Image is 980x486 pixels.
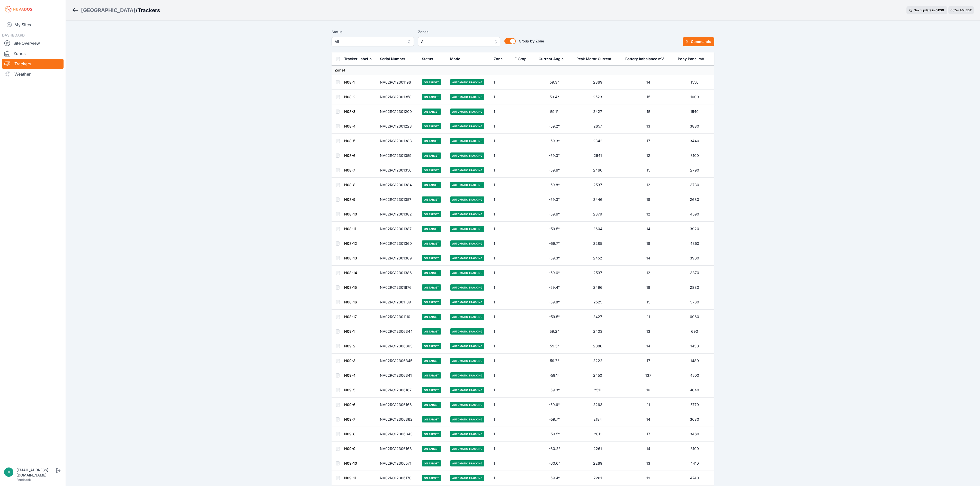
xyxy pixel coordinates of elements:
td: 1 [491,251,511,266]
span: Automatic Tracking [450,372,484,379]
td: 1 [491,207,511,222]
td: NV02RC12301387 [377,222,419,236]
td: NV02RC12306343 [377,427,419,442]
span: Automatic Tracking [450,109,484,115]
span: Automatic Tracking [450,182,484,188]
td: 4350 [675,236,714,251]
td: 59.1° [536,104,573,119]
td: 1 [491,90,511,104]
a: N08-8 [344,183,355,187]
td: 2011 [573,427,622,442]
td: NV02RC12301358 [377,90,419,104]
td: 13 [622,456,675,471]
td: NV02RC12301110 [377,310,419,324]
td: 1000 [675,90,714,104]
td: 1 [491,104,511,119]
span: On Target [422,328,441,335]
span: Automatic Tracking [450,446,484,452]
td: 2450 [573,368,622,383]
button: Pony Panel mV [678,53,708,65]
span: All [335,39,404,45]
a: N09-11 [344,476,356,480]
span: Automatic Tracking [450,343,484,349]
td: 1 [491,119,511,134]
td: NV02RC12306363 [377,339,419,354]
td: 2880 [675,280,714,295]
span: 06:54 AM [950,8,965,12]
button: Zone [494,53,507,65]
a: Site Overview [2,38,64,48]
span: Automatic Tracking [450,123,484,129]
a: N09-3 [344,358,355,363]
td: 1 [491,134,511,148]
td: NV02RC12301196 [377,75,419,90]
span: On Target [422,460,441,466]
td: NV02RC12301388 [377,134,419,148]
span: On Target [422,358,441,364]
td: 2537 [573,178,622,192]
td: 14 [622,75,675,90]
a: Weather [2,69,64,79]
span: Automatic Tracking [450,94,484,100]
td: 15 [622,104,675,119]
img: Nevados [4,5,33,13]
span: On Target [422,152,441,159]
a: N09-6 [344,402,355,407]
td: -59.4° [536,471,573,485]
td: NV02RC12306168 [377,442,419,456]
td: -59.2° [536,119,573,134]
td: -59.6° [536,163,573,178]
td: 13 [622,119,675,134]
td: 2680 [675,192,714,207]
td: 59.7° [536,354,573,368]
a: [GEOGRAPHIC_DATA] [81,7,136,14]
span: On Target [422,226,441,232]
span: On Target [422,79,441,85]
td: 4500 [675,368,714,383]
td: Zone 1 [332,66,714,75]
a: N08-16 [344,300,357,304]
span: On Target [422,372,441,379]
button: Status [422,53,437,65]
a: Zones [2,48,64,59]
td: NV02RC12301109 [377,295,419,310]
td: 3730 [675,178,714,192]
td: NV02RC12301200 [377,104,419,119]
span: On Target [422,314,441,320]
td: NV02RC12301223 [377,119,419,134]
td: NV02RC12306167 [377,383,419,398]
div: Peak Motor Current [576,56,611,61]
a: N08-7 [344,168,355,172]
td: -59.6° [536,266,573,280]
td: NV02RC12301676 [377,280,419,295]
span: Automatic Tracking [450,138,484,144]
td: 15 [622,163,675,178]
td: 19 [622,471,675,485]
td: NV02RC12301384 [377,178,419,192]
td: 1 [491,310,511,324]
td: -59.3° [536,192,573,207]
td: 1 [491,148,511,163]
label: Zones [418,29,500,35]
nav: Breadcrumb [72,4,160,17]
td: 1 [491,354,511,368]
td: 3920 [675,222,714,236]
div: Pony Panel mV [678,56,704,61]
div: [EMAIL_ADDRESS][DOMAIN_NAME] [16,467,55,478]
td: 2184 [573,412,622,427]
span: On Target [422,196,441,203]
a: N08-4 [344,124,355,128]
a: N09-1 [344,329,355,334]
td: 1 [491,75,511,90]
td: 2525 [573,295,622,310]
span: Automatic Tracking [450,387,484,393]
td: 1 [491,178,511,192]
td: 1 [491,398,511,412]
td: 1 [491,295,511,310]
td: NV02RC12301389 [377,251,419,266]
span: On Target [422,284,441,291]
button: All [332,37,414,46]
h3: Trackers [138,7,160,14]
td: 2511 [573,383,622,398]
